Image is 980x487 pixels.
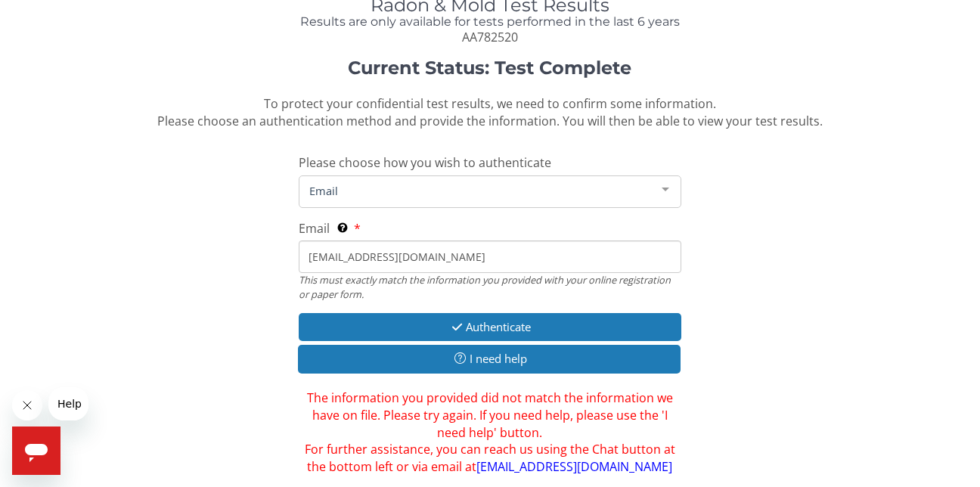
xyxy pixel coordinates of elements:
h4: Results are only available for tests performed in the last 6 years [299,15,681,29]
a: [EMAIL_ADDRESS][DOMAIN_NAME] [476,458,672,475]
iframe: Button to launch messaging window [12,427,60,475]
span: AA782520 [462,29,518,45]
div: This must exactly match the information you provided with your online registration or paper form. [299,273,681,301]
span: To protect your confidential test results, we need to confirm some information. Please choose an ... [157,95,823,129]
button: I need help [298,345,681,373]
span: Please choose how you wish to authenticate [299,154,551,171]
span: The information you provided did not match the information we have on file. Please try again. If ... [299,389,681,476]
span: Email [305,182,650,199]
iframe: Message from company [48,387,88,420]
iframe: Close message [12,390,42,420]
button: Authenticate [299,313,681,341]
strong: Current Status: Test Complete [348,57,631,79]
span: Email [299,220,330,237]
